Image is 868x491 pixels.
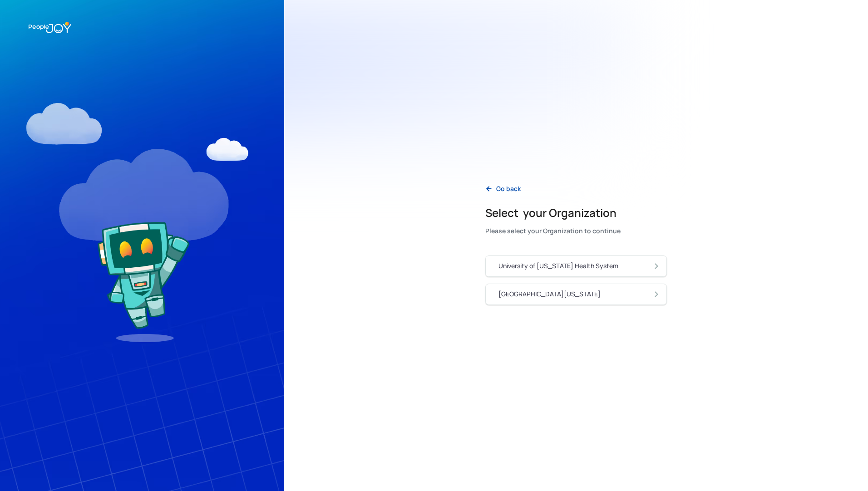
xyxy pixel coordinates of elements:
[485,284,667,305] a: [GEOGRAPHIC_DATA][US_STATE]
[485,225,621,237] div: Please select your Organization to continue
[485,255,667,277] a: University of [US_STATE] Health System
[498,290,601,299] div: [GEOGRAPHIC_DATA][US_STATE]
[478,180,528,198] a: Go back
[498,261,618,270] div: University of [US_STATE] Health System
[496,184,521,193] div: Go back
[485,206,621,220] h2: Select your Organization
